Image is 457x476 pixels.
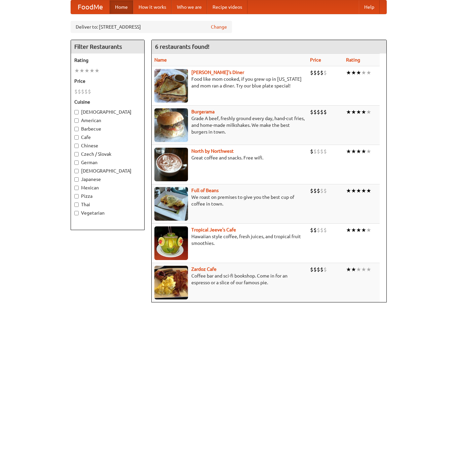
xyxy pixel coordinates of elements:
[356,69,361,76] li: ★
[320,226,323,234] li: $
[74,99,141,105] h5: Cuisine
[351,266,356,273] li: ★
[74,160,79,165] input: German
[313,266,317,273] li: $
[359,0,380,14] a: Help
[361,187,366,194] li: ★
[346,69,351,76] li: ★
[74,67,79,74] li: ★
[310,266,313,273] li: $
[84,88,88,95] li: $
[317,266,320,273] li: $
[320,148,323,155] li: $
[356,148,361,155] li: ★
[191,227,236,232] a: Tropical Jeeve's Cafe
[74,127,79,131] input: Barbecue
[313,148,317,155] li: $
[366,187,371,194] li: ★
[81,88,84,95] li: $
[74,110,79,114] input: [DEMOGRAPHIC_DATA]
[79,67,84,74] li: ★
[154,115,305,135] p: Grade A beef, freshly ground every day, hand-cut fries, and home-made milkshakes. We make the bes...
[361,226,366,234] li: ★
[89,67,94,74] li: ★
[74,177,79,182] input: Japanese
[74,176,141,183] label: Japanese
[361,69,366,76] li: ★
[154,57,167,63] a: Name
[74,193,141,199] label: Pizza
[317,69,320,76] li: $
[74,117,141,124] label: American
[154,108,188,142] img: burgerama.jpg
[74,118,79,123] input: American
[94,67,100,74] li: ★
[74,151,141,157] label: Czech / Slovak
[154,226,188,260] img: jeeves.jpg
[313,69,317,76] li: $
[191,70,244,75] b: [PERSON_NAME]'s Diner
[191,109,215,114] a: Burgerama
[110,0,133,14] a: Home
[351,108,356,116] li: ★
[361,148,366,155] li: ★
[323,187,327,194] li: $
[356,226,361,234] li: ★
[155,43,210,50] ng-pluralize: 6 restaurants found!
[320,187,323,194] li: $
[74,57,141,64] h5: Rating
[74,184,141,191] label: Mexican
[310,148,313,155] li: $
[74,186,79,190] input: Mexican
[84,67,89,74] li: ★
[323,266,327,273] li: $
[320,69,323,76] li: $
[346,187,351,194] li: ★
[74,135,79,140] input: Cafe
[172,0,207,14] a: Who we are
[154,266,188,299] img: zardoz.jpg
[310,187,313,194] li: $
[310,226,313,234] li: $
[74,78,141,84] h5: Price
[317,187,320,194] li: $
[88,88,91,95] li: $
[78,88,81,95] li: $
[366,266,371,273] li: ★
[313,108,317,116] li: $
[154,233,305,247] p: Hawaiian style coffee, fresh juices, and tropical fruit smoothies.
[154,69,188,103] img: sallys.jpg
[154,154,305,161] p: Great coffee and snacks. Free wifi.
[207,0,247,14] a: Recipe videos
[346,226,351,234] li: ★
[320,266,323,273] li: $
[74,142,141,149] label: Chinese
[191,266,217,272] a: Zardoz Cafe
[74,134,141,141] label: Cafe
[191,148,234,154] a: North by Northwest
[74,210,141,216] label: Vegetarian
[74,88,78,95] li: $
[71,0,110,14] a: FoodMe
[74,169,79,173] input: [DEMOGRAPHIC_DATA]
[320,108,323,116] li: $
[346,148,351,155] li: ★
[71,21,232,33] div: Deliver to: [STREET_ADDRESS]
[74,144,79,148] input: Chinese
[346,57,360,63] a: Rating
[346,266,351,273] li: ★
[323,148,327,155] li: $
[366,69,371,76] li: ★
[154,148,188,181] img: north.jpg
[154,76,305,89] p: Food like mom cooked, if you grew up in [US_STATE] and mom ran a diner. Try our blue plate special!
[74,203,79,207] input: Thai
[191,188,219,193] a: Full of Beans
[323,69,327,76] li: $
[313,187,317,194] li: $
[74,201,141,208] label: Thai
[361,266,366,273] li: ★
